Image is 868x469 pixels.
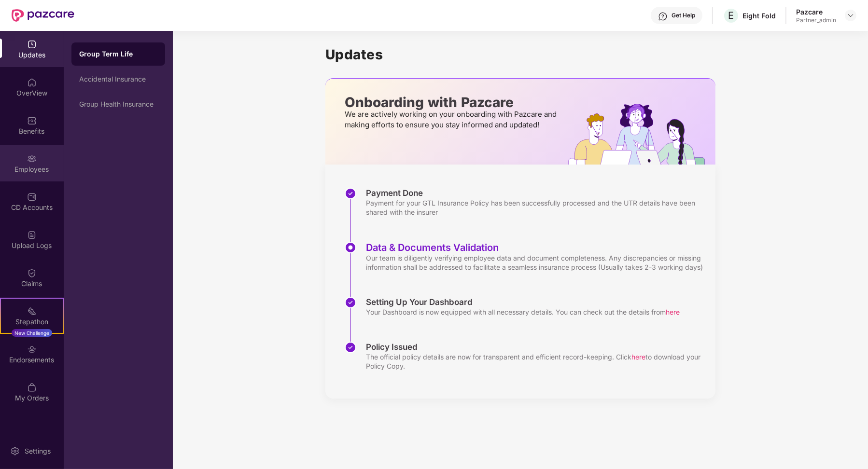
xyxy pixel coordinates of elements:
[12,9,74,22] img: New Pazcare Logo
[27,306,37,316] img: svg+xml;base64,PHN2ZyB4bWxucz0iaHR0cDovL3d3dy53My5vcmcvMjAwMC9zdmciIHdpZHRoPSIyMSIgaGVpZ2h0PSIyMC...
[27,78,37,87] img: svg+xml;base64,PHN2ZyBpZD0iSG9tZSIgeG1sbnM9Imh0dHA6Ly93d3cudzMub3JnLzIwMDAvc3ZnIiB3aWR0aD0iMjAiIG...
[631,353,645,361] span: here
[366,342,706,352] div: Policy Issued
[796,16,836,24] div: Partner_admin
[847,12,854,19] img: svg+xml;base64,PHN2ZyBpZD0iRHJvcGRvd24tMzJ4MzIiIHhtbG5zPSJodHRwOi8vd3d3LnczLm9yZy8yMDAwL3N2ZyIgd2...
[742,11,776,20] div: Eight Fold
[27,40,37,49] img: svg+xml;base64,PHN2ZyBpZD0iVXBkYXRlZCIgeG1sbnM9Imh0dHA6Ly93d3cudzMub3JnLzIwMDAvc3ZnIiB3aWR0aD0iMj...
[345,98,560,107] p: Onboarding with Pazcare
[79,75,157,83] div: Accidental Insurance
[22,446,54,456] div: Settings
[79,100,157,108] div: Group Health Insurance
[728,10,734,21] span: E
[345,342,356,353] img: svg+xml;base64,PHN2ZyBpZD0iU3RlcC1Eb25lLTMyeDMyIiB4bWxucz0iaHR0cDovL3d3dy53My5vcmcvMjAwMC9zdmciIH...
[325,46,715,63] h1: Updates
[10,446,20,456] img: svg+xml;base64,PHN2ZyBpZD0iU2V0dGluZy0yMHgyMCIgeG1sbnM9Imh0dHA6Ly93d3cudzMub3JnLzIwMDAvc3ZnIiB3aW...
[27,116,37,125] img: svg+xml;base64,PHN2ZyBpZD0iQmVuZWZpdHMiIHhtbG5zPSJodHRwOi8vd3d3LnczLm9yZy8yMDAwL3N2ZyIgd2lkdGg9Ij...
[658,12,668,21] img: svg+xml;base64,PHN2ZyBpZD0iSGVscC0zMngzMiIgeG1sbnM9Imh0dHA6Ly93d3cudzMub3JnLzIwMDAvc3ZnIiB3aWR0aD...
[27,154,37,164] img: svg+xml;base64,PHN2ZyBpZD0iRW1wbG95ZWVzIiB4bWxucz0iaHR0cDovL3d3dy53My5vcmcvMjAwMC9zdmciIHdpZHRoPS...
[366,307,680,317] div: Your Dashboard is now equipped with all necessary details. You can check out the details from
[27,345,37,354] img: svg+xml;base64,PHN2ZyBpZD0iRW5kb3JzZW1lbnRzIiB4bWxucz0iaHR0cDovL3d3dy53My5vcmcvMjAwMC9zdmciIHdpZH...
[27,230,37,240] img: svg+xml;base64,PHN2ZyBpZD0iVXBsb2FkX0xvZ3MiIGRhdGEtbmFtZT0iVXBsb2FkIExvZ3MiIHhtbG5zPSJodHRwOi8vd3...
[366,297,680,307] div: Setting Up Your Dashboard
[672,12,695,19] div: Get Help
[27,268,37,278] img: svg+xml;base64,PHN2ZyBpZD0iQ2xhaW0iIHhtbG5zPSJodHRwOi8vd3d3LnczLm9yZy8yMDAwL3N2ZyIgd2lkdGg9IjIwIi...
[27,383,37,392] img: svg+xml;base64,PHN2ZyBpZD0iTXlfT3JkZXJzIiBkYXRhLW5hbWU9Ik15IE9yZGVycyIgeG1sbnM9Imh0dHA6Ly93d3cudz...
[366,242,706,253] div: Data & Documents Validation
[345,242,356,253] img: svg+xml;base64,PHN2ZyBpZD0iU3RlcC1BY3RpdmUtMzJ4MzIiIHhtbG5zPSJodHRwOi8vd3d3LnczLm9yZy8yMDAwL3N2Zy...
[366,253,706,272] div: Our team is diligently verifying employee data and document completeness. Any discrepancies or mi...
[666,308,680,316] span: here
[366,188,706,198] div: Payment Done
[345,297,356,308] img: svg+xml;base64,PHN2ZyBpZD0iU3RlcC1Eb25lLTMyeDMyIiB4bWxucz0iaHR0cDovL3d3dy53My5vcmcvMjAwMC9zdmciIH...
[79,49,157,59] div: Group Term Life
[796,7,836,16] div: Pazcare
[345,188,356,199] img: svg+xml;base64,PHN2ZyBpZD0iU3RlcC1Eb25lLTMyeDMyIiB4bWxucz0iaHR0cDovL3d3dy53My5vcmcvMjAwMC9zdmciIH...
[366,198,706,217] div: Payment for your GTL Insurance Policy has been successfully processed and the UTR details have be...
[12,329,52,337] div: New Challenge
[345,109,560,130] p: We are actively working on your onboarding with Pazcare and making efforts to ensure you stay inf...
[568,104,715,165] img: hrOnboarding
[1,317,63,327] div: Stepathon
[366,352,706,371] div: The official policy details are now for transparent and efficient record-keeping. Click to downlo...
[27,192,37,202] img: svg+xml;base64,PHN2ZyBpZD0iQ0RfQWNjb3VudHMiIGRhdGEtbmFtZT0iQ0QgQWNjb3VudHMiIHhtbG5zPSJodHRwOi8vd3...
